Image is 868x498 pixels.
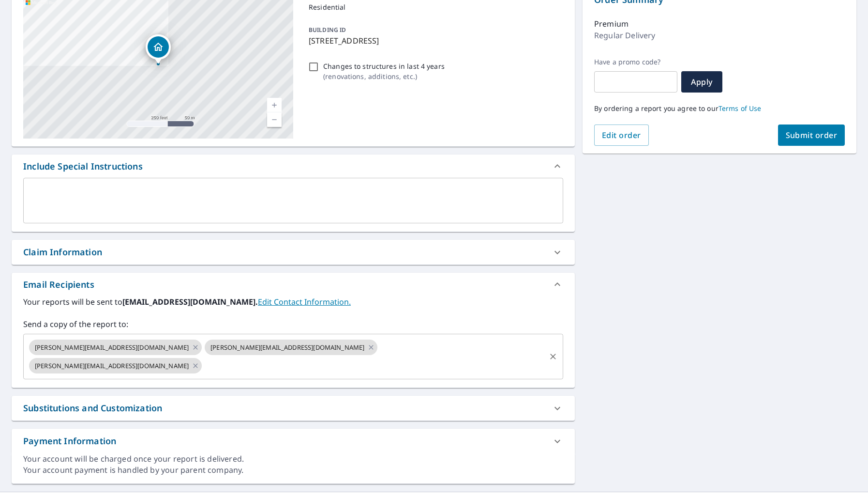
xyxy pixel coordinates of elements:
button: Submit order [778,124,845,146]
p: Residential [309,2,559,12]
button: Clear [546,350,560,363]
span: Edit order [602,130,641,140]
span: [PERSON_NAME][EMAIL_ADDRESS][DOMAIN_NAME] [29,343,195,352]
div: Include Special Instructions [23,160,143,173]
div: [PERSON_NAME][EMAIL_ADDRESS][DOMAIN_NAME] [205,340,377,355]
span: Submit order [786,130,838,140]
p: Regular Delivery [594,30,655,41]
b: [EMAIL_ADDRESS][DOMAIN_NAME]. [122,296,258,307]
a: Current Level 17, Zoom Out [267,112,282,127]
div: [PERSON_NAME][EMAIL_ADDRESS][DOMAIN_NAME] [29,340,202,355]
p: Changes to structures in last 4 years [323,61,445,71]
a: Terms of Use [718,104,762,113]
span: Apply [689,77,715,87]
p: ( renovations, additions, etc. ) [323,71,445,81]
p: Premium [594,18,629,30]
div: Your account payment is handled by your parent company. [23,465,563,476]
div: Include Special Instructions [12,155,575,178]
p: By ordering a report you agree to our [594,104,845,113]
div: Dropped pin, building 1, Residential property, 5380 N Lariat Dr Castle Rock, CO 80108 [146,34,171,64]
div: Email Recipients [12,273,575,296]
div: Payment Information [12,429,575,453]
div: Substitutions and Customization [12,396,575,420]
div: Your account will be charged once your report is delivered. [23,453,563,465]
button: Edit order [594,124,649,146]
p: BUILDING ID [309,26,346,34]
label: Your reports will be sent to [23,296,563,308]
label: Send a copy of the report to: [23,318,563,330]
div: Email Recipients [23,278,94,291]
span: [PERSON_NAME][EMAIL_ADDRESS][DOMAIN_NAME] [29,361,195,371]
div: Payment Information [23,435,116,448]
p: [STREET_ADDRESS] [309,35,559,47]
label: Have a promo code? [594,58,677,66]
span: [PERSON_NAME][EMAIL_ADDRESS][DOMAIN_NAME] [205,343,370,352]
div: [PERSON_NAME][EMAIL_ADDRESS][DOMAIN_NAME] [29,358,202,373]
button: Apply [681,71,722,93]
div: Claim Information [23,246,102,259]
a: EditContactInfo [258,296,351,307]
div: Substitutions and Customization [23,402,162,415]
a: Current Level 17, Zoom In [267,98,282,112]
div: Claim Information [12,240,575,265]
